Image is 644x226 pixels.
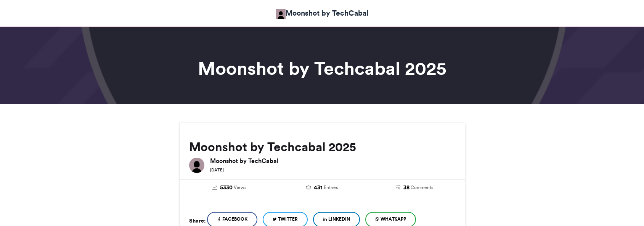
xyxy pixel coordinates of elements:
[234,184,246,191] span: Views
[278,216,298,223] span: Twitter
[281,184,363,192] a: 431 Entries
[222,216,247,223] span: Facebook
[276,9,286,19] img: Moonshot by TechCabal
[189,216,206,226] h5: Share:
[411,184,433,191] span: Comments
[324,184,338,191] span: Entries
[210,158,455,164] h6: Moonshot by TechCabal
[189,140,455,154] h2: Moonshot by Techcabal 2025
[220,184,233,192] span: 5330
[189,158,204,173] img: Moonshot by TechCabal
[403,184,410,192] span: 38
[374,184,455,192] a: 38 Comments
[314,184,323,192] span: 431
[189,184,270,192] a: 5330 Views
[111,59,534,77] h1: Moonshot by Techcabal 2025
[276,8,368,19] a: Moonshot by TechCabal
[210,167,224,173] small: [DATE]
[328,216,350,223] span: LinkedIn
[381,216,406,223] span: WhatsApp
